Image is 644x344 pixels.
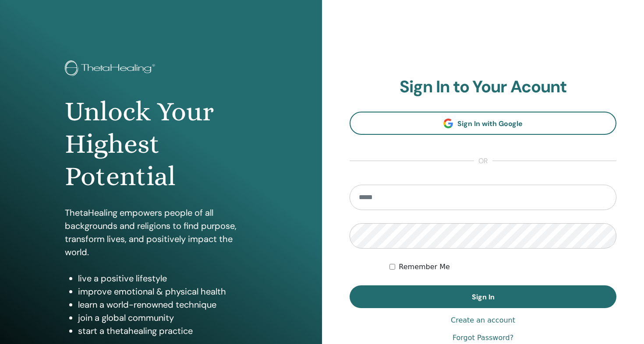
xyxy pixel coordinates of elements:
a: Forgot Password? [453,333,513,343]
span: Sign In [472,292,495,302]
label: Remember Me [399,262,450,272]
p: ThetaHealing empowers people of all backgrounds and religions to find purpose, transform lives, a... [65,206,258,259]
span: Sign In with Google [457,119,523,128]
li: improve emotional & physical health [78,285,258,298]
a: Create an account [451,315,515,326]
li: start a thetahealing practice [78,324,258,337]
li: live a positive lifestyle [78,272,258,285]
h2: Sign In to Your Acount [350,77,616,97]
li: join a global community [78,311,258,324]
span: or [474,156,492,166]
div: Keep me authenticated indefinitely or until I manually logout [389,262,616,272]
h1: Unlock Your Highest Potential [65,95,258,193]
button: Sign In [350,285,616,308]
li: learn a world-renowned technique [78,298,258,311]
a: Sign In with Google [350,112,616,135]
